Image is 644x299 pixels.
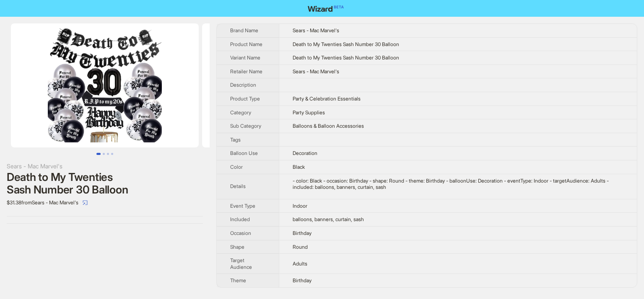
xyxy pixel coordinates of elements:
[230,216,250,222] span: Included
[230,95,260,102] span: Product Type
[96,153,101,155] button: Go to slide 1
[83,200,88,205] span: select
[230,109,251,116] span: Category
[293,230,312,236] span: Birthday
[293,54,399,61] span: Death to My Twenties Sash Number 30 Balloon
[293,203,307,209] span: Indoor
[293,216,364,222] span: balloons, banners, curtain, sash
[230,82,256,88] span: Description
[293,123,364,129] span: Balloons & Balloon Accessories
[293,178,623,191] div: - color: Black - occasion: Birthday - shape: Round - theme: Birthday - balloonUse: Decoration - e...
[11,23,199,147] img: Death to My Twenties Sash Number 30 Balloon Death to My Twenties Sash Number 30 Balloon image 1
[293,68,339,75] span: Sears - Mac Marvel's
[103,153,105,155] button: Go to slide 2
[230,150,258,156] span: Balloon Use
[230,137,241,143] span: Tags
[230,257,252,270] span: Target Audience
[293,41,399,47] span: Death to My Twenties Sash Number 30 Balloon
[293,277,312,284] span: Birthday
[107,153,109,155] button: Go to slide 3
[293,260,307,267] span: Adults
[230,54,260,61] span: Variant Name
[230,244,244,250] span: Shape
[7,162,203,171] div: Sears - Mac Marvel's
[230,68,262,75] span: Retailer Name
[293,109,325,116] span: Party Supplies
[7,171,203,196] div: Death to My Twenties Sash Number 30 Balloon
[230,277,246,284] span: Theme
[230,123,261,129] span: Sub Category
[230,230,251,236] span: Occasion
[7,196,203,209] div: $31.38 from Sears - Mac Marvel's
[293,27,339,34] span: Sears - Mac Marvel's
[202,23,390,147] img: Death to My Twenties Sash Number 30 Balloon Death to My Twenties Sash Number 30 Balloon image 2
[230,203,255,209] span: Event Type
[230,41,262,47] span: Product Name
[293,244,308,250] span: Round
[293,150,317,156] span: Decoration
[111,153,113,155] button: Go to slide 4
[293,164,305,170] span: Black
[230,164,243,170] span: Color
[293,95,361,102] span: Party & Celebration Essentials
[230,183,246,189] span: Details
[230,27,258,34] span: Brand Name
